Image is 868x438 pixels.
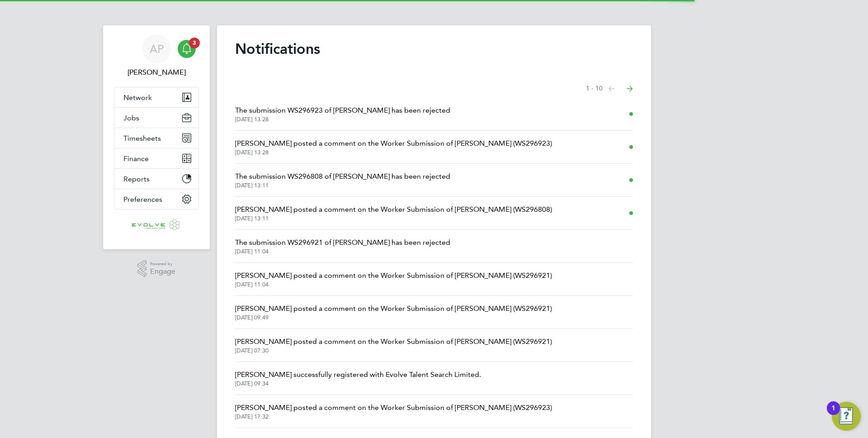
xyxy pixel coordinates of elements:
[235,149,552,156] span: [DATE] 13:28
[235,303,552,314] span: [PERSON_NAME] posted a comment on the Worker Submission of [PERSON_NAME] (WS296921)
[178,34,196,63] a: 3
[123,154,149,163] span: Finance
[235,336,552,347] span: [PERSON_NAME] posted a comment on the Worker Submission of [PERSON_NAME] (WS296921)
[235,171,450,182] span: The submission WS296808 of [PERSON_NAME] has been rejected
[235,303,552,321] a: [PERSON_NAME] posted a comment on the Worker Submission of [PERSON_NAME] (WS296921)[DATE] 09:49
[235,248,450,255] span: [DATE] 11:04
[235,204,552,215] span: [PERSON_NAME] posted a comment on the Worker Submission of [PERSON_NAME] (WS296808)
[235,237,450,255] a: The submission WS296921 of [PERSON_NAME] has been rejected[DATE] 11:04
[114,67,199,78] span: Anthony Perrin
[123,134,161,143] span: Timesheets
[114,148,198,168] button: Finance
[235,281,552,288] span: [DATE] 11:04
[235,105,450,116] span: The submission WS296923 of [PERSON_NAME] has been rejected
[235,171,450,189] a: The submission WS296808 of [PERSON_NAME] has been rejected[DATE] 13:11
[123,175,150,183] span: Reports
[114,128,198,148] button: Timesheets
[235,347,552,354] span: [DATE] 07:30
[123,93,152,102] span: Network
[123,114,139,122] span: Jobs
[235,237,450,248] span: The submission WS296921 of [PERSON_NAME] has been rejected
[150,268,175,276] span: Engage
[235,105,450,123] a: The submission WS296923 of [PERSON_NAME] has been rejected[DATE] 13:28
[114,108,198,128] button: Jobs
[235,413,552,420] span: [DATE] 17:32
[235,380,481,387] span: [DATE] 09:34
[103,25,210,249] nav: Main navigation
[114,219,199,233] a: Go to home page
[235,402,552,420] a: [PERSON_NAME] posted a comment on the Worker Submission of [PERSON_NAME] (WS296923)[DATE] 17:32
[114,169,198,189] button: Reports
[123,195,162,204] span: Preferences
[831,408,835,420] div: 1
[114,34,199,78] a: AP[PERSON_NAME]
[137,260,176,277] a: Powered byEngage
[235,204,552,222] a: [PERSON_NAME] posted a comment on the Worker Submission of [PERSON_NAME] (WS296808)[DATE] 13:11
[235,138,552,156] a: [PERSON_NAME] posted a comment on the Worker Submission of [PERSON_NAME] (WS296923)[DATE] 13:28
[235,138,552,149] span: [PERSON_NAME] posted a comment on the Worker Submission of [PERSON_NAME] (WS296923)
[586,84,603,93] span: 1 - 10
[235,369,481,380] span: [PERSON_NAME] successfully registered with Evolve Talent Search Limited.
[235,402,552,413] span: [PERSON_NAME] posted a comment on the Worker Submission of [PERSON_NAME] (WS296923)
[235,270,552,281] span: [PERSON_NAME] posted a comment on the Worker Submission of [PERSON_NAME] (WS296921)
[235,40,633,58] h1: Notifications
[235,270,552,288] a: [PERSON_NAME] posted a comment on the Worker Submission of [PERSON_NAME] (WS296921)[DATE] 11:04
[235,215,552,222] span: [DATE] 13:11
[235,182,450,189] span: [DATE] 13:11
[114,189,198,209] button: Preferences
[189,38,200,48] span: 3
[235,116,450,123] span: [DATE] 13:28
[132,219,181,233] img: evolve-talent-logo-retina.png
[586,80,633,98] nav: Select page of notifications list
[150,43,164,55] span: AP
[235,369,481,387] a: [PERSON_NAME] successfully registered with Evolve Talent Search Limited.[DATE] 09:34
[832,402,861,431] button: Open Resource Center, 1 new notification
[235,336,552,354] a: [PERSON_NAME] posted a comment on the Worker Submission of [PERSON_NAME] (WS296921)[DATE] 07:30
[235,314,552,321] span: [DATE] 09:49
[150,260,175,268] span: Powered by
[114,87,198,107] button: Network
